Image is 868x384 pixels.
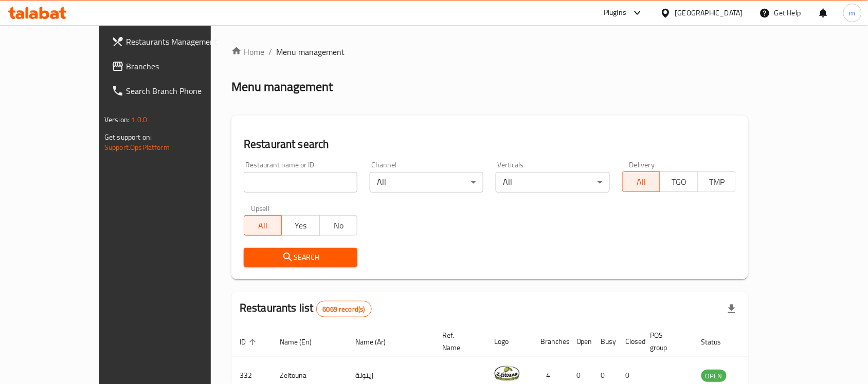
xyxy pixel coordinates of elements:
[248,218,278,233] span: All
[244,215,282,236] button: All
[126,60,236,72] span: Branches
[698,171,736,192] button: TMP
[286,218,315,233] span: Yes
[131,113,147,126] span: 1.0.0
[316,301,372,317] div: Total records count
[280,336,325,348] span: Name (En)
[629,161,655,168] label: Delivery
[355,336,399,348] span: Name (Ar)
[324,218,353,233] span: No
[604,7,626,19] div: Plugins
[650,329,681,354] span: POS group
[252,251,349,264] span: Search
[103,54,244,79] a: Branches
[104,113,130,126] span: Version:
[104,141,170,154] a: Support.OpsPlatform
[276,46,345,58] span: Menu management
[268,46,272,58] li: /
[251,205,270,212] label: Upsell
[702,175,732,189] span: TMP
[281,215,319,236] button: Yes
[103,29,244,54] a: Restaurants Management
[660,171,698,192] button: TGO
[370,172,483,193] div: All
[104,130,152,144] span: Get support on:
[240,300,372,317] h2: Restaurants list
[496,172,609,193] div: All
[126,35,236,48] span: Restaurants Management
[317,304,371,314] span: 6069 record(s)
[664,175,694,189] span: TGO
[568,326,593,357] th: Open
[593,326,618,357] th: Busy
[126,85,236,97] span: Search Branch Phone
[231,46,264,58] a: Home
[622,171,660,192] button: All
[701,370,727,382] span: OPEN
[849,7,856,18] span: m
[244,248,357,267] button: Search
[532,326,568,357] th: Branches
[319,215,357,236] button: No
[103,79,244,103] a: Search Branch Phone
[675,7,743,18] div: [GEOGRAPHIC_DATA]
[442,329,474,354] span: Ref. Name
[719,297,744,321] div: Export file
[701,336,735,348] span: Status
[240,336,259,348] span: ID
[618,326,642,357] th: Closed
[701,370,727,382] div: OPEN
[244,172,357,193] input: Search for restaurant name or ID..
[231,79,333,95] h2: Menu management
[627,175,656,189] span: All
[486,326,532,357] th: Logo
[244,137,736,152] h2: Restaurant search
[231,46,748,58] nav: breadcrumb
